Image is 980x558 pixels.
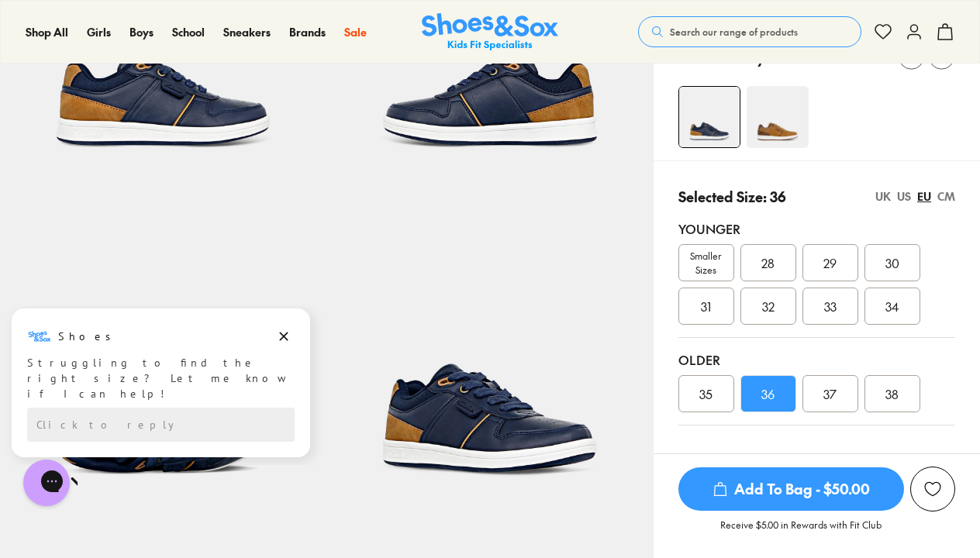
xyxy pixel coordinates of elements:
[26,24,68,40] span: Shop All
[422,13,558,51] img: SNS_Logo_Responsive.svg
[344,24,367,40] a: Sale
[824,297,837,315] span: 33
[638,16,861,47] button: Search our range of products
[885,253,899,272] span: 30
[273,19,295,41] button: Dismiss campaign
[27,49,295,95] div: Struggling to find the right size? Let me know if I can help!
[678,467,904,511] button: Add To Bag - $50.00
[58,22,119,38] h3: Shoes
[875,188,891,205] div: UK
[172,24,205,40] a: School
[27,18,52,43] img: Shoes logo
[747,86,809,148] img: Dune Senior Tan
[87,24,111,40] span: Girls
[326,186,653,512] img: Dune Senior Navy
[344,24,367,40] span: Sale
[823,253,837,272] span: 29
[422,13,558,51] a: Shoes & Sox
[701,297,711,315] span: 31
[129,24,154,40] span: Boys
[678,219,955,238] div: Younger
[679,87,740,147] img: Dune Senior Navy
[885,297,899,315] span: 34
[223,24,271,40] a: Sneakers
[720,518,882,546] p: Receive $5.00 in Rewards with Fit Club
[937,188,955,205] div: CM
[670,25,798,39] span: Search our range of products
[27,102,295,136] div: Reply to the campaigns
[885,384,899,403] span: 38
[678,350,955,369] div: Older
[26,24,68,40] a: Shop All
[87,24,111,40] a: Girls
[761,253,775,272] span: 28
[12,18,310,95] div: Message from Shoes. Struggling to find the right size? Let me know if I can help!
[917,188,931,205] div: EU
[699,384,713,403] span: 35
[289,24,326,40] span: Brands
[172,24,205,40] span: School
[910,467,955,511] button: Add to Wishlist
[823,384,837,403] span: 37
[679,249,733,277] span: Smaller Sizes
[129,24,154,40] a: Boys
[289,24,326,40] a: Brands
[16,454,78,511] iframe: Gorgias live chat messenger
[762,297,775,315] span: 32
[678,186,786,207] p: Selected Size: 36
[12,2,310,151] div: Campaign message
[678,467,904,511] span: Add To Bag - $50.00
[223,24,271,40] span: Sneakers
[761,384,775,403] span: 36
[678,450,955,483] div: Unsure on sizing? We have a range of resources to help
[897,188,911,205] div: US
